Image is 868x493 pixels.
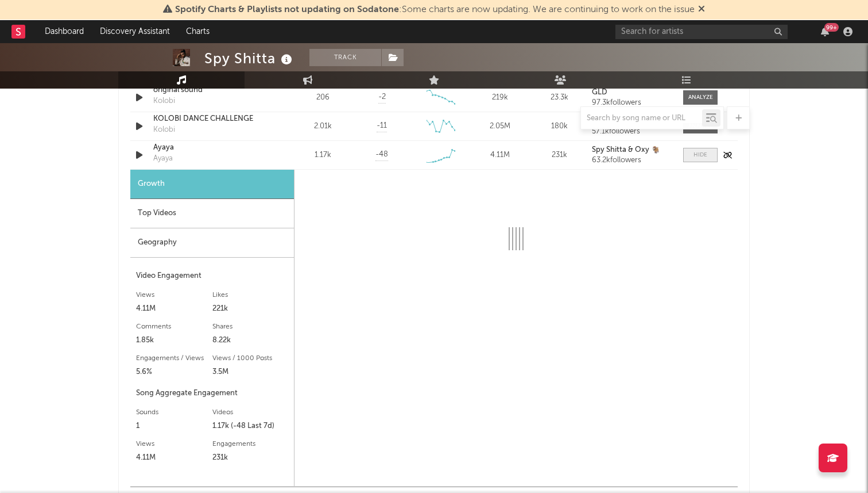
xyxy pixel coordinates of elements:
div: 5.6% [136,365,212,379]
div: 3.5M [212,365,289,379]
span: Spotify Charts & Playlists not updating on Sodatone [175,5,399,14]
div: 4.11M [136,302,212,316]
div: 57.1k followers [592,128,672,136]
div: 63.2k followers [592,156,672,165]
a: Dashboard [37,20,92,43]
div: 97.3k followers [592,99,672,107]
span: -2 [378,91,386,103]
div: Geography [130,228,294,258]
a: GLD [592,89,672,97]
a: Spy Shitta & Oxy 🐐 [592,146,672,154]
button: 99+ [821,27,829,36]
div: 8.22k [212,334,289,347]
div: Views / 1000 Posts [212,351,289,365]
div: Kolobi [153,95,175,107]
input: Search for artists [615,25,788,39]
div: Top Videos [130,199,294,228]
div: Views [136,437,212,451]
div: Comments [136,320,212,334]
div: 1 [136,419,212,433]
div: 99 + [824,23,839,32]
a: Charts [178,20,218,43]
div: 4.11M [136,451,212,465]
button: Track [309,49,381,66]
span: -48 [375,149,388,160]
div: 1.85k [136,334,212,347]
span: : Some charts are now updating. We are continuing to work on the issue [175,5,695,14]
a: original sound [153,85,273,96]
div: Sounds [136,406,212,419]
div: Ayaya [153,153,173,165]
div: 219k [474,92,527,104]
input: Search by song name or URL [581,114,702,123]
div: Spy Shitta [204,49,295,68]
div: 231k [533,150,586,161]
div: Engagements / Views [136,351,212,365]
div: Videos [212,406,289,419]
div: Kolobi [153,124,175,136]
div: Shares [212,320,289,334]
div: Video Engagement [136,269,288,283]
div: Views [136,288,212,302]
div: 23.3k [533,92,586,104]
div: Song Aggregate Engagement [136,387,288,400]
a: Ayaya [153,142,273,154]
div: Likes [212,288,289,302]
div: 4.11M [474,150,527,161]
div: 221k [212,302,289,316]
div: 1.17k (-48 Last 7d) [212,419,289,433]
strong: Spy Shitta & Oxy 🐐 [592,146,660,154]
div: 1.17k [296,150,350,161]
div: Growth [130,170,294,199]
strong: GLD [592,89,607,96]
div: 206 [296,92,350,104]
div: Engagements [212,437,289,451]
span: Dismiss [698,5,705,14]
div: 231k [212,451,289,465]
a: Discovery Assistant [92,20,178,43]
